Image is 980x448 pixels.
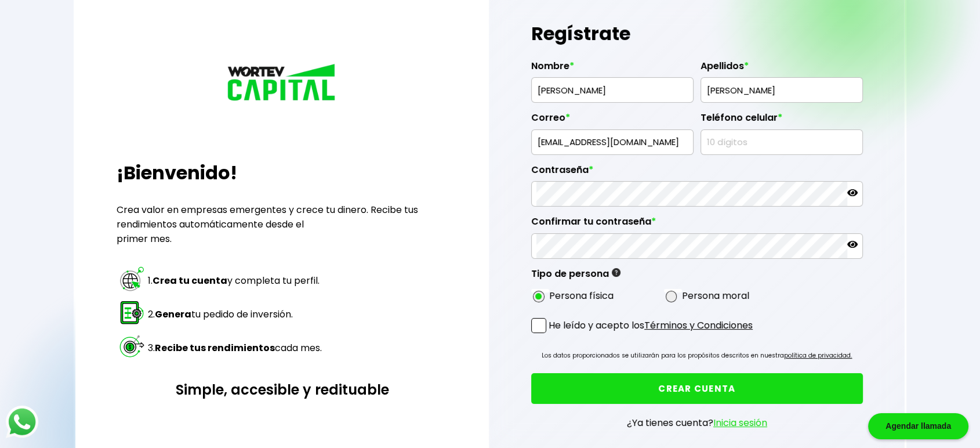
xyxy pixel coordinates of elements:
strong: Crea tu cuenta [153,274,227,287]
input: 10 dígitos [706,130,858,154]
label: Nombre [531,60,694,78]
label: Persona física [549,288,614,303]
input: inversionista@gmail.com [536,130,688,154]
td: 1. y completa tu perfil. [147,265,322,297]
img: logos_whatsapp-icon.242b2217.svg [6,406,38,438]
strong: Recibe tus rendimientos [155,341,275,355]
label: Teléfono celular [700,112,863,129]
div: Agendar llamada [868,413,968,439]
img: paso 2 [118,299,146,326]
p: Los datos proporcionados se utilizarán para los propósitos descritos en nuestra [542,350,852,362]
a: Inicia sesión [713,416,767,429]
label: Correo [531,112,694,129]
a: política de privacidad. [784,351,852,360]
label: Apellidos [700,60,863,78]
strong: Genera [155,308,191,321]
label: Persona moral [682,288,749,303]
h3: Simple, accesible y redituable [117,380,448,400]
img: gfR76cHglkPwleuBLjWdxeZVvX9Wp6JBDmjRYY8JYDQn16A2ICN00zLTgIroGa6qie5tIuWH7V3AapTKqzv+oMZsGfMUqL5JM... [612,268,620,277]
img: logo_wortev_capital [224,62,340,105]
label: Confirmar tu contraseña [531,216,863,233]
img: paso 3 [118,333,146,360]
button: CREAR CUENTA [531,373,863,404]
p: He leído y acepto los [549,318,753,333]
img: paso 1 [118,265,146,292]
h2: ¡Bienvenido! [117,159,448,187]
td: 2. tu pedido de inversión. [147,298,322,331]
h1: Regístrate [531,16,863,51]
a: Términos y Condiciones [644,319,753,332]
td: 3. cada mes. [147,332,322,364]
label: Contraseña [531,164,863,182]
label: Tipo de persona [531,268,620,286]
p: Crea valor en empresas emergentes y crece tu dinero. Recibe tus rendimientos automáticamente desd... [117,203,448,246]
p: ¿Ya tienes cuenta? [627,416,767,430]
